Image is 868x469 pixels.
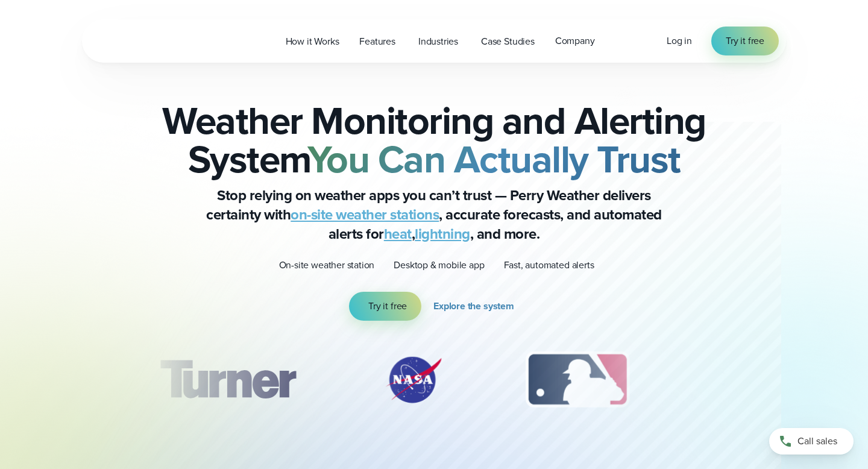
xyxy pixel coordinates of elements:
div: 1 of 12 [142,350,313,410]
img: NASA.svg [371,350,456,410]
a: How it Works [275,29,350,54]
img: MLB.svg [514,350,641,410]
a: heat [384,223,412,245]
p: Fast, automated alerts [504,258,594,272]
div: 3 of 12 [514,350,641,410]
a: on-site weather stations [291,204,439,225]
span: Industries [418,34,458,49]
span: Try it free [368,299,407,313]
p: On-site weather station [279,258,375,272]
a: Call sales [769,428,854,455]
img: PGA.svg [699,350,796,410]
span: Call sales [797,434,837,449]
a: Case Studies [471,29,545,54]
a: Try it free [349,292,421,321]
span: Case Studies [481,34,535,49]
p: Stop relying on weather apps you can’t trust — Perry Weather delivers certainty with , accurate f... [193,186,675,244]
div: slideshow [142,350,726,416]
a: Explore the system [433,292,519,321]
strong: You Can Actually Trust [307,131,681,187]
span: Features [359,34,395,49]
a: Try it free [711,27,779,55]
span: How it Works [286,34,339,49]
h2: Weather Monitoring and Alerting System [142,101,726,178]
p: Desktop & mobile app [394,258,484,272]
span: Explore the system [433,299,514,313]
a: lightning [415,223,470,245]
div: 2 of 12 [371,350,456,410]
div: 4 of 12 [699,350,796,410]
span: Try it free [726,34,764,48]
span: Company [555,34,595,48]
img: Turner-Construction_1.svg [142,350,313,410]
span: Log in [667,34,692,48]
a: Log in [667,34,692,48]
